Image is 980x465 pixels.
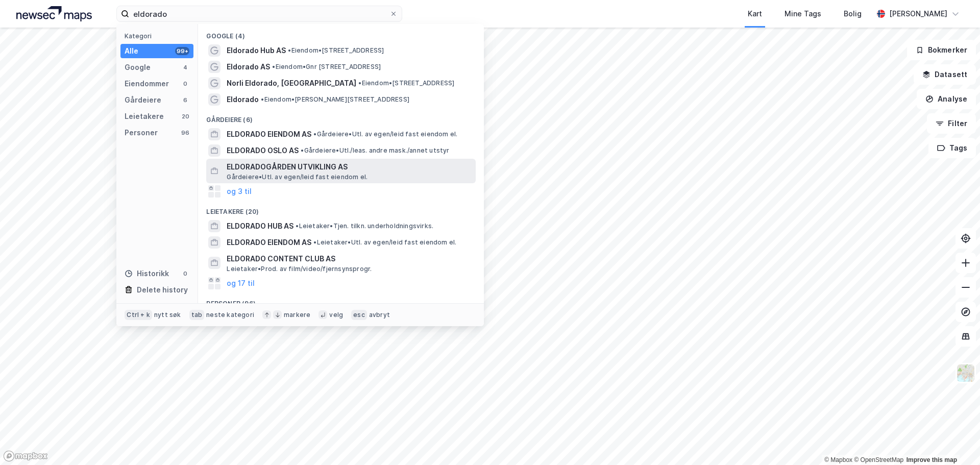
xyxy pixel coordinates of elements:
[313,238,316,246] span: •
[272,63,275,70] span: •
[198,291,484,310] div: Personer (96)
[181,270,189,278] div: 0
[296,222,299,230] span: •
[137,284,188,296] div: Delete history
[227,236,311,249] span: ELDORADO EIENDOM AS
[956,363,975,383] img: Z
[125,94,161,106] div: Gårdeiere
[125,32,193,40] div: Kategori
[227,77,356,89] span: Norli Eldorado, [GEOGRAPHIC_DATA]
[854,456,903,463] a: OpenStreetMap
[929,416,980,465] iframe: Chat Widget
[181,80,189,88] div: 0
[125,310,152,320] div: Ctrl + k
[175,47,189,55] div: 99+
[917,89,976,109] button: Analyse
[3,450,48,462] a: Mapbox homepage
[125,127,158,139] div: Personer
[125,110,164,123] div: Leietakere
[889,8,947,20] div: [PERSON_NAME]
[927,113,976,134] button: Filter
[329,311,343,319] div: velg
[227,185,252,198] button: og 3 til
[227,220,293,232] span: ELDORADO HUB AS
[125,45,138,57] div: Alle
[284,311,310,319] div: markere
[206,311,254,319] div: neste kategori
[227,93,259,106] span: Eldorado
[181,96,189,104] div: 6
[16,6,92,21] img: logo.a4113a55bc3d86da70a041830d287a7e.svg
[227,128,311,140] span: ELDORADO EIENDOM AS
[198,24,484,42] div: Google (4)
[351,310,367,320] div: esc
[227,161,472,173] span: ELDORADOGÅRDEN UTVIKLING AS
[227,61,270,73] span: Eldorado AS
[358,79,361,87] span: •
[929,416,980,465] div: Kontrollprogram for chat
[272,63,381,71] span: Eiendom • Gnr [STREET_ADDRESS]
[181,112,189,120] div: 20
[154,311,181,319] div: nytt søk
[125,78,169,90] div: Eiendommer
[369,311,390,319] div: avbryt
[301,146,304,154] span: •
[844,8,862,20] div: Bolig
[288,46,291,54] span: •
[129,6,389,21] input: Søk på adresse, matrikkel, gårdeiere, leietakere eller personer
[227,144,299,157] span: ELDORADO OSLO AS
[906,456,957,463] a: Improve this map
[261,95,409,104] span: Eiendom • [PERSON_NAME][STREET_ADDRESS]
[227,173,367,181] span: Gårdeiere • Utl. av egen/leid fast eiendom el.
[748,8,762,20] div: Kart
[301,146,449,155] span: Gårdeiere • Utl./leas. andre mask./annet utstyr
[198,200,484,218] div: Leietakere (20)
[227,277,255,289] button: og 17 til
[296,222,433,230] span: Leietaker • Tjen. tilkn. underholdningsvirks.
[313,130,457,138] span: Gårdeiere • Utl. av egen/leid fast eiendom el.
[181,63,189,71] div: 4
[914,64,976,85] button: Datasett
[125,61,151,74] div: Google
[785,8,821,20] div: Mine Tags
[313,238,456,247] span: Leietaker • Utl. av egen/leid fast eiendom el.
[227,44,286,57] span: Eldorado Hub AS
[227,265,372,273] span: Leietaker • Prod. av film/video/fjernsynsprogr.
[288,46,384,55] span: Eiendom • [STREET_ADDRESS]
[261,95,264,103] span: •
[928,138,976,158] button: Tags
[198,108,484,126] div: Gårdeiere (6)
[181,129,189,137] div: 96
[189,310,205,320] div: tab
[313,130,316,138] span: •
[824,456,852,463] a: Mapbox
[125,267,169,280] div: Historikk
[227,253,472,265] span: ELDORADO CONTENT CLUB AS
[358,79,454,87] span: Eiendom • [STREET_ADDRESS]
[907,40,976,60] button: Bokmerker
